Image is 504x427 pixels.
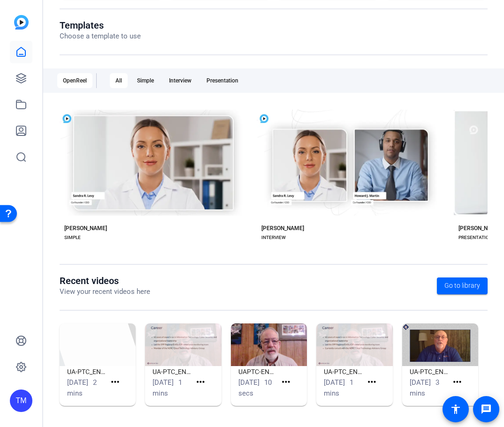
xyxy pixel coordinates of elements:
span: 1 mins [153,378,182,397]
span: 3 mins [410,378,439,397]
mat-icon: more_horiz [280,376,292,388]
div: All [110,73,128,88]
h1: UA-PTC_ENRG10011_M0-1 Intro New [324,366,362,377]
div: [PERSON_NAME] [64,225,107,232]
div: SIMPLE [64,234,81,241]
span: [DATE] [67,378,88,387]
div: INTERVIEW [261,234,286,241]
img: UA-PTC_ENRG10011_M0-1 Intro New [145,323,221,366]
h1: UA-PTC_ENRG10011_M0-1 Intro New [153,366,191,377]
mat-icon: more_horiz [366,376,378,388]
span: 2 mins [67,378,97,397]
img: UAPTC-ENRG-10011-FOOTAGE-M0-1-Instructor-Outro-Only- [231,323,307,366]
mat-icon: more_horiz [451,376,463,388]
div: [PERSON_NAME] [458,225,501,232]
mat-icon: accessibility [450,404,461,415]
span: 1 mins [324,378,353,397]
div: Simple [131,73,160,88]
span: [DATE] [324,378,345,387]
h1: UA-PTC_ENRG10001_M3-1 [410,366,448,377]
h1: UA-PTC_ENRG10011_M0-1 [67,366,106,377]
img: UA-PTC_ENRG10011_M0-1 Intro New [316,323,392,366]
span: 10 secs [238,378,272,397]
p: Choose a template to use [60,31,141,42]
h1: Recent videos [60,275,150,286]
img: UA-PTC_ENRG10011_M0-1 [60,323,136,366]
p: View your recent videos here [60,286,150,297]
div: TM [10,390,32,412]
h1: Templates [60,20,141,31]
span: Go to library [444,281,480,291]
div: Interview [163,73,197,88]
div: OpenReel [57,73,92,88]
span: [DATE] [238,378,260,387]
a: Go to library [437,277,488,294]
mat-icon: message [481,404,492,415]
span: [DATE] [410,378,431,387]
h1: UAPTC-ENRG-10011-FOOTAGE-M0-1-Instructor-Outro-Only- [238,366,277,377]
div: Presentation [201,73,244,88]
img: blue-gradient.svg [14,15,29,30]
img: UA-PTC_ENRG10001_M3-1 [402,323,478,366]
span: [DATE] [153,378,174,387]
div: [PERSON_NAME] [261,225,304,232]
div: PRESENTATION [458,234,492,241]
mat-icon: more_horiz [195,376,206,388]
mat-icon: more_horiz [109,376,121,388]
